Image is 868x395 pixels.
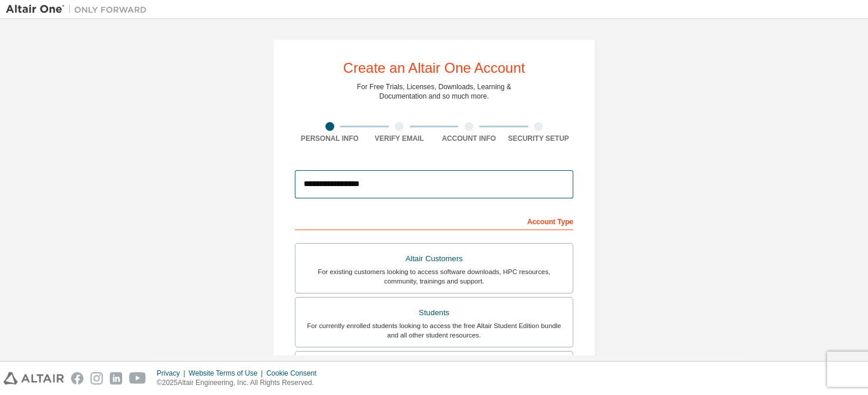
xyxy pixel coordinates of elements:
[302,305,566,321] div: Students
[6,4,153,15] img: Altair One
[90,372,103,384] img: instagram.svg
[365,134,435,143] div: Verify Email
[504,134,574,143] div: Security Setup
[71,372,83,384] img: facebook.svg
[4,372,64,384] img: altair_logo.svg
[266,369,323,378] div: Cookie Consent
[295,211,573,230] div: Account Type
[302,267,566,286] div: For existing customers looking to access software downloads, HPC resources, community, trainings ...
[157,378,324,388] p: © 2025 Altair Engineering, Inc. All Rights Reserved.
[110,372,122,384] img: linkedin.svg
[343,61,525,75] div: Create an Altair One Account
[357,82,512,101] div: For Free Trials, Licenses, Downloads, Learning & Documentation and so much more.
[302,321,566,340] div: For currently enrolled students looking to access the free Altair Student Edition bundle and all ...
[295,134,365,143] div: Personal Info
[302,251,566,267] div: Altair Customers
[157,369,189,378] div: Privacy
[434,134,504,143] div: Account Info
[129,372,146,384] img: youtube.svg
[189,369,266,378] div: Website Terms of Use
